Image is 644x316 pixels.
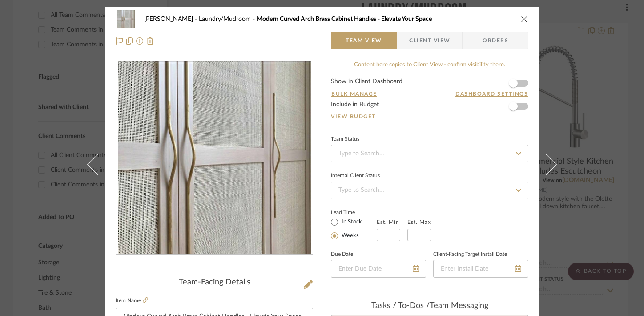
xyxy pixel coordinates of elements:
mat-radio-group: Select item type [331,216,377,241]
div: team Messaging [331,301,528,311]
label: Client-Facing Target Install Date [433,252,507,257]
span: Tasks / To-Dos / [371,302,430,310]
span: Orders [473,32,518,49]
div: Internal Client Status [331,174,380,178]
label: Est. Max [407,219,431,225]
label: Weeks [340,232,359,240]
label: Due Date [331,252,353,257]
button: Dashboard Settings [455,90,528,98]
img: b7c0975c-a0f6-40c2-a0f1-b7dc9c800a23_48x40.jpg [116,10,137,28]
a: View Budget [331,113,528,120]
span: Laundry/Mudroom [199,16,257,22]
label: Est. Min [377,219,399,225]
div: Team-Facing Details [116,278,313,288]
label: In Stock [340,218,362,226]
label: Lead Time [331,208,377,216]
span: Client View [409,32,450,49]
input: Enter Due Date [331,260,426,278]
span: [PERSON_NAME] [144,16,199,22]
span: Team View [346,32,382,49]
div: Content here copies to Client View - confirm visibility there. [331,61,528,69]
div: Team Status [331,137,359,142]
img: Remove from project [147,37,154,45]
div: 0 [116,61,313,255]
label: Item Name [116,297,148,304]
button: Bulk Manage [331,90,378,98]
input: Type to Search… [331,145,528,162]
button: close [520,15,528,23]
img: b7c0975c-a0f6-40c2-a0f1-b7dc9c800a23_436x436.jpg [118,61,310,255]
input: Type to Search… [331,182,528,199]
span: Modern Curved Arch Brass Cabinet Handles - Elevate Your Space [257,16,432,22]
input: Enter Install Date [433,260,528,278]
